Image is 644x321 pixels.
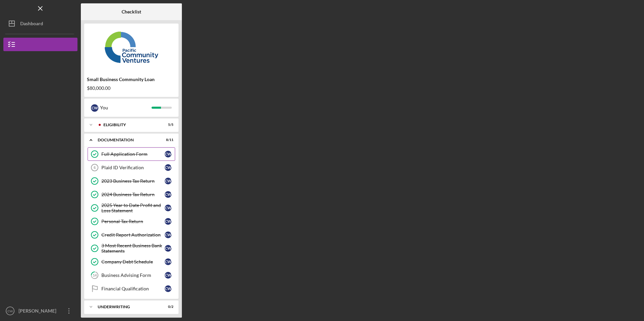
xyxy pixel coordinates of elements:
[165,245,171,252] div: C W
[98,138,157,142] div: Documentation
[98,305,157,309] div: Underwriting
[88,228,175,242] a: Credit Report AuthorizationCW
[84,27,179,67] img: Product logo
[94,166,96,170] tspan: 6
[165,164,171,171] div: C W
[165,191,171,198] div: C W
[7,309,13,313] text: CW
[3,17,77,30] button: Dashboard
[88,174,175,188] a: 2023 Business Tax ReturnCW
[88,188,175,201] a: 2024 Business Tax ReturnCW
[161,305,173,309] div: 0 / 2
[101,286,165,291] div: Financial Qualification
[101,219,165,224] div: Personal Tax Return
[101,243,165,254] div: 3 Most Recent Business Bank Statements
[88,269,175,282] a: 14Business Advising FormCW
[88,242,175,255] a: 3 Most Recent Business Bank StatementsCW
[101,151,165,157] div: Full Application Form
[161,138,173,142] div: 8 / 11
[91,104,98,112] div: C W
[165,285,171,292] div: C W
[88,255,175,269] a: Company Debt ScheduleCW
[20,17,43,32] div: Dashboard
[88,161,175,174] a: 6Plaid ID VerificationCW
[165,218,171,225] div: C W
[165,205,171,211] div: C W
[101,178,165,184] div: 2023 Business Tax Return
[101,273,165,278] div: Business Advising Form
[101,259,165,264] div: Company Debt Schedule
[165,258,171,265] div: C W
[122,9,141,14] b: Checklist
[3,304,77,318] button: CW[PERSON_NAME]
[103,123,157,127] div: Eligibility
[165,272,171,279] div: C W
[17,304,61,319] div: [PERSON_NAME]
[88,201,175,215] a: 2025 Year to Date Profit and Loss StatementCW
[161,123,173,127] div: 5 / 5
[88,215,175,228] a: Personal Tax ReturnCW
[101,232,165,238] div: Credit Report Authorization
[93,273,97,278] tspan: 14
[165,178,171,184] div: C W
[88,147,175,161] a: Full Application FormCW
[101,165,165,170] div: Plaid ID Verification
[101,192,165,197] div: 2024 Business Tax Return
[100,102,152,113] div: You
[165,231,171,238] div: C W
[87,77,176,82] div: Small Business Community Loan
[87,85,176,91] div: $80,000.00
[88,282,175,295] a: Financial QualificationCW
[101,203,165,213] div: 2025 Year to Date Profit and Loss Statement
[165,151,171,157] div: C W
